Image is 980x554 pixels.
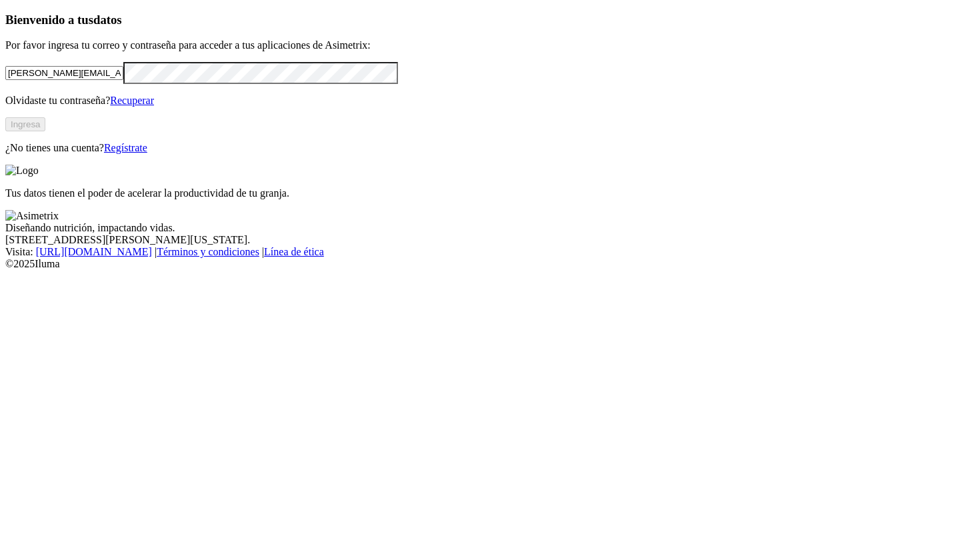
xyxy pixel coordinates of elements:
a: Términos y condiciones [157,246,259,257]
img: Asimetrix [5,210,59,222]
div: © 2025 Iluma [5,258,975,270]
img: Logo [5,165,39,177]
a: Recuperar [110,95,154,106]
p: Olvidaste tu contraseña? [5,95,975,107]
p: Por favor ingresa tu correo y contraseña para acceder a tus aplicaciones de Asimetrix: [5,39,975,51]
div: [STREET_ADDRESS][PERSON_NAME][US_STATE]. [5,234,975,246]
div: Diseñando nutrición, impactando vidas. [5,222,975,234]
p: Tus datos tienen el poder de acelerar la productividad de tu granja. [5,187,975,199]
input: Tu correo [5,66,123,80]
a: [URL][DOMAIN_NAME] [36,246,152,257]
p: ¿No tienes una cuenta? [5,142,975,154]
a: Regístrate [104,142,147,153]
span: datos [93,13,122,27]
a: Línea de ética [264,246,324,257]
div: Visita : | | [5,246,975,258]
button: Ingresa [5,117,45,131]
h3: Bienvenido a tus [5,13,975,27]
